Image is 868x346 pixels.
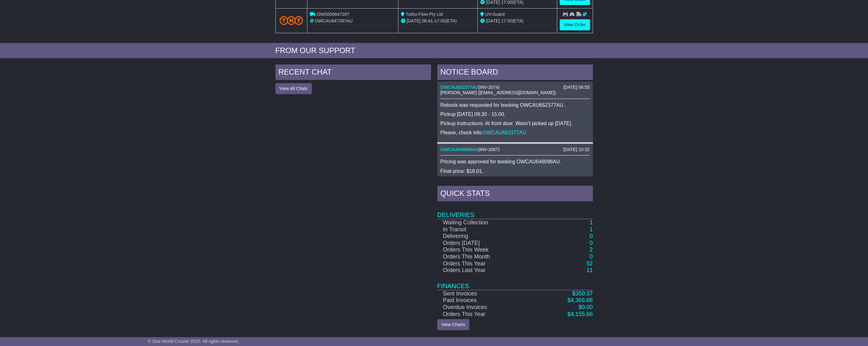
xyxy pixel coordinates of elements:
[315,18,353,23] span: OWCAU647397AU
[440,111,590,117] p: Pickup [DATE] 09:30 - 15:00.
[480,85,498,90] span: INV-2074
[422,18,433,23] span: 08:41
[440,130,590,136] p: Please, check info:
[406,12,443,17] span: Turbu-Flow Pty Ltd
[437,311,535,318] td: Orders This Year
[317,12,349,17] span: OWS000647397
[570,297,593,303] span: 4,366.66
[567,297,593,303] a: $4,366.66
[440,85,590,90] div: ( )
[148,339,239,344] span: © One World Courier 2025. All rights reserved.
[563,147,589,152] div: [DATE] 10:32
[440,147,590,152] div: ( )
[437,304,535,311] td: Overdue Invoices
[437,246,535,253] td: Orders This Week
[586,260,593,267] a: 52
[570,311,593,317] span: 4,155.66
[480,18,554,24] div: (ETA)
[401,18,475,24] div: - (ETA)
[572,290,593,297] a: $350.37
[437,253,535,260] td: Orders This Month
[437,203,593,219] td: Deliveries
[589,246,593,253] a: 2
[589,226,593,233] a: 1
[437,319,469,330] a: View Charts
[275,46,593,55] div: FROM OUR SUPPORT
[560,19,590,30] a: View Order
[280,16,303,25] img: TNT_Domestic.png
[589,219,593,226] a: 1
[589,253,593,260] a: 0
[440,159,590,165] p: Pricing was approved for booking OWCAU648098AU.
[440,147,478,152] a: OWCAU648098AU
[440,102,590,108] p: Rebook was requested for booking OWCAU652377AU .
[578,304,593,310] a: $0.00
[437,267,535,274] td: Orders Last Year
[437,233,535,240] td: Delivering
[486,18,500,23] span: [DATE]
[440,168,590,174] p: Final price: $18.01.
[275,83,312,94] button: View All Chats
[407,18,421,23] span: [DATE]
[275,64,431,82] div: RECENT CHAT
[440,90,556,95] span: [PERSON_NAME] ([EMAIL_ADDRESS][DOMAIN_NAME])
[567,311,593,317] a: $4,155.66
[440,120,590,126] p: Pickup instructions: At front door. Wasn't picked up [DATE].
[480,147,498,152] span: INV-2067
[586,267,593,273] a: 11
[437,240,535,247] td: Orders [DATE]
[440,85,478,90] a: OWCAU652377AU
[501,18,512,23] span: 17:00
[483,130,526,135] a: OWCAU652377AU
[437,290,535,297] td: Sent Invoices
[437,64,593,82] div: NOTICE BOARD
[485,12,505,17] span: UV-Guard
[575,290,593,297] span: 350.37
[437,226,535,233] td: In Transit
[589,240,593,246] a: 0
[437,219,535,226] td: Waiting Collection
[434,18,446,23] span: 17:00
[437,260,535,267] td: Orders This Year
[589,233,593,239] a: 0
[437,297,535,304] td: Paid Invoices
[582,304,593,310] span: 0.00
[563,85,589,90] div: [DATE] 06:55
[437,186,593,203] div: Quick Stats
[437,274,593,290] td: Finances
